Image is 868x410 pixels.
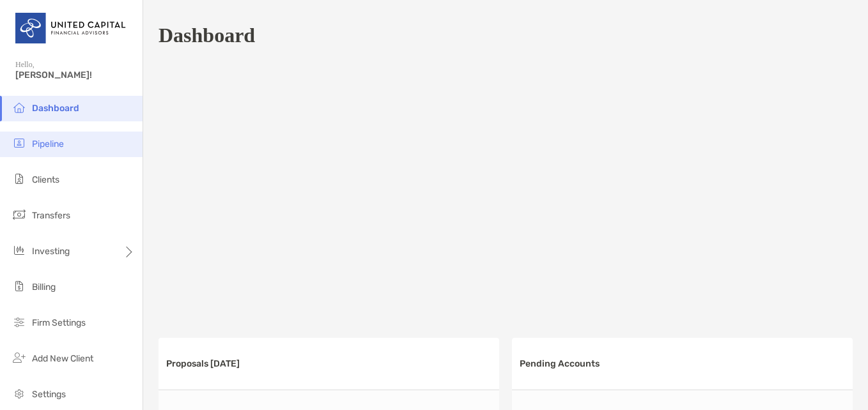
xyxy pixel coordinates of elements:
[12,207,27,222] img: transfers icon
[12,386,27,401] img: settings icon
[32,139,64,149] span: Pipeline
[32,246,70,257] span: Investing
[15,5,127,51] img: United Capital Logo
[12,171,27,186] img: clients icon
[32,353,93,364] span: Add New Client
[32,282,56,292] span: Billing
[12,135,27,151] img: pipeline icon
[32,174,59,185] span: Clients
[32,103,79,114] span: Dashboard
[520,358,600,369] h3: Pending Accounts
[159,24,255,47] h1: Dashboard
[32,210,70,221] span: Transfers
[32,389,66,400] span: Settings
[166,358,240,369] h3: Proposals [DATE]
[12,243,27,258] img: investing icon
[12,350,27,365] img: add_new_client icon
[12,278,27,294] img: billing icon
[12,100,27,115] img: dashboard icon
[32,317,86,328] span: Firm Settings
[12,314,27,330] img: firm-settings icon
[15,70,135,80] span: [PERSON_NAME]!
